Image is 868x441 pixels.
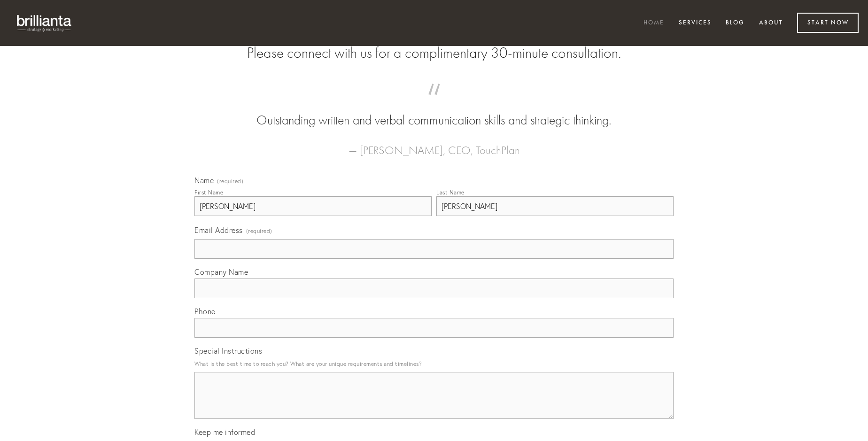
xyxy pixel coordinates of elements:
[209,130,659,160] figcaption: — [PERSON_NAME], CEO, TouchPlan
[209,93,659,111] span: “
[194,357,674,370] p: What is the best time to reach you? What are your unique requirements and timelines?
[637,15,670,31] a: Home
[194,307,216,316] span: Phone
[194,176,214,185] span: Name
[753,15,789,31] a: About
[246,224,272,237] span: (required)
[673,15,718,31] a: Services
[797,13,859,33] a: Start Now
[209,93,659,130] blockquote: Outstanding written and verbal communication skills and strategic thinking.
[194,189,223,196] div: First Name
[194,346,262,356] span: Special Instructions
[194,225,243,235] span: Email Address
[9,9,80,37] img: brillianta - research, strategy, marketing
[217,178,243,184] span: (required)
[194,427,255,437] span: Keep me informed
[194,267,248,277] span: Company Name
[720,15,751,31] a: Blog
[436,189,465,196] div: Last Name
[194,44,674,62] h2: Please connect with us for a complimentary 30-minute consultation.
